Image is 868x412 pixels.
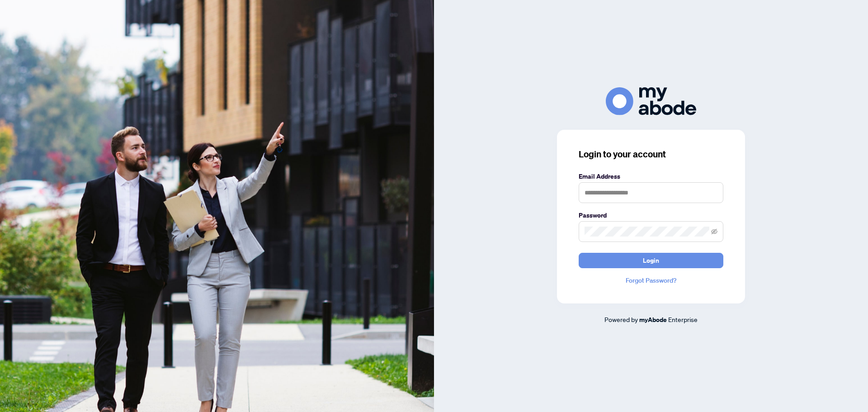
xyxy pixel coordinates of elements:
[579,275,723,285] a: Forgot Password?
[643,253,659,268] span: Login
[579,253,723,268] button: Login
[604,315,638,323] span: Powered by
[711,228,717,235] span: eye-invisible
[668,315,698,323] span: Enterprise
[606,87,696,115] img: ma-logo
[639,315,667,325] a: myAbode
[579,210,723,220] label: Password
[579,171,723,181] label: Email Address
[579,148,723,161] h3: Login to your account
